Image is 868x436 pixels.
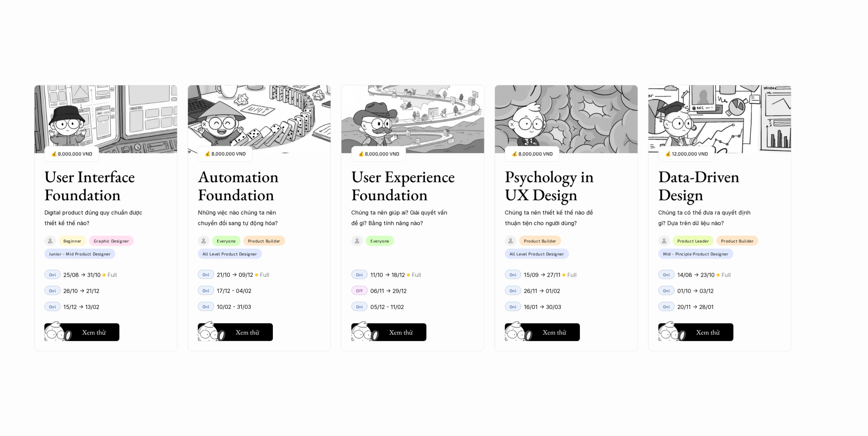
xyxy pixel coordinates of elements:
p: Full [107,270,117,280]
h5: Xem thử [82,327,106,337]
p: 26/11 -> 01/02 [524,286,560,296]
p: Full [721,270,731,280]
p: All Level Product Designer [510,251,564,256]
p: Onl [510,304,517,309]
p: 💰 12,000,000 VND [665,149,708,159]
p: 25/08 -> 31/10 [63,270,101,280]
h3: Data-Driven Design [658,167,764,204]
p: Onl [203,288,210,293]
p: Onl [356,272,363,277]
p: Graphic Designer [94,238,129,243]
p: Full [260,270,269,280]
p: 26/10 -> 21/12 [63,286,99,296]
p: Digital product đúng quy chuẩn được thiết kế thế nào? [44,207,143,228]
p: Onl [510,272,517,277]
p: Onl [203,272,210,277]
p: Những việc nào chúng ta nên chuyển đổi sang tự động hóa? [198,207,297,228]
p: 🟡 [716,272,720,277]
p: Product Builder [721,238,753,243]
p: Onl [663,288,670,293]
p: Full [412,270,421,280]
p: Product Builder [248,238,280,243]
p: 16/01 -> 30/03 [524,302,561,312]
h5: Xem thử [696,327,720,337]
p: Mid - Pinciple Product Designer [663,251,729,256]
p: 01/10 -> 03/12 [677,286,713,296]
p: All Level Product Designer [203,251,257,256]
p: 17/12 - 04/02 [217,286,251,296]
p: 05/12 - 11/02 [370,302,404,312]
a: Xem thử [658,320,733,341]
p: 🟡 [407,272,410,277]
p: 💰 8,000,000 VND [358,149,399,159]
p: Junior - Mid Product Designer [49,251,111,256]
h3: User Experience Foundation [351,167,457,204]
a: Xem thử [351,320,426,341]
p: 21/10 -> 09/12 [217,270,253,280]
p: Onl [203,304,210,309]
p: 🟡 [102,272,106,277]
p: 🟡 [255,272,258,277]
p: 💰 8,000,000 VND [512,149,553,159]
a: Xem thử [505,320,580,341]
p: 14/08 -> 23/10 [677,270,715,280]
p: 15/09 -> 27/11 [524,270,560,280]
p: Beginner [63,238,82,243]
button: Xem thử [658,323,733,341]
p: 06/11 -> 29/12 [370,286,407,296]
p: 11/10 -> 18/12 [370,270,405,280]
h5: Xem thử [236,327,259,337]
p: Onl [510,288,517,293]
a: Xem thử [198,320,273,341]
p: 💰 8,000,000 VND [51,149,92,159]
p: 🟡 [562,272,565,277]
button: Xem thử [198,323,273,341]
p: Chúng ta nên giúp ai? Giải quyết vấn đề gì? Bằng tính năng nào? [351,207,450,228]
p: Product Leader [677,238,709,243]
button: Xem thử [351,323,426,341]
h5: Xem thử [389,327,413,337]
p: 10/02 - 31/03 [217,302,251,312]
h5: Xem thử [543,327,566,337]
p: Onl [356,304,363,309]
p: Chúng ta có thể đưa ra quyết định gì? Dựa trên dữ liệu nào? [658,207,757,228]
p: 💰 8,000,000 VND [205,149,246,159]
p: Everyone [217,238,236,243]
button: Xem thử [505,323,580,341]
p: Onl [663,272,670,277]
p: 20/11 -> 28/01 [677,302,713,312]
p: Everyone [370,238,389,243]
p: Off [356,288,363,293]
p: Chúng ta nên thiết kế thế nào để thuận tiện cho người dùng? [505,207,604,228]
h3: Automation Foundation [198,167,304,204]
p: Full [567,270,576,280]
a: Xem thử [44,320,119,341]
p: Onl [663,304,670,309]
h3: Psychology in UX Design [505,167,610,204]
button: Xem thử [44,323,119,341]
p: Product Builder [524,238,556,243]
h3: User Interface Foundation [44,167,150,204]
p: 15/12 -> 13/02 [63,302,99,312]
